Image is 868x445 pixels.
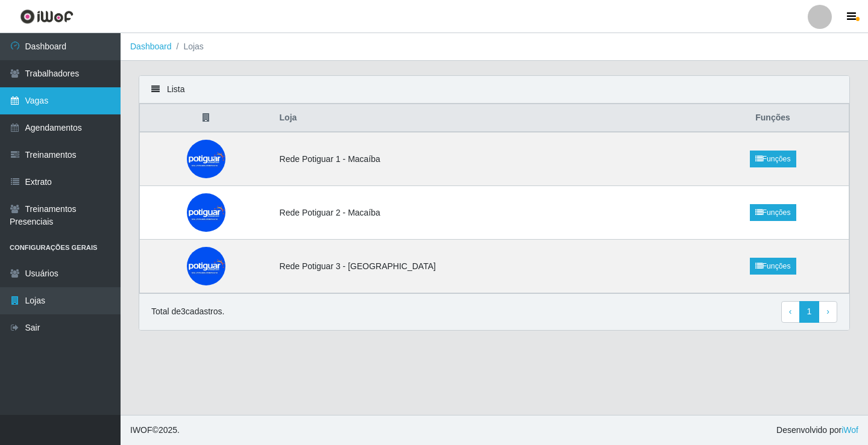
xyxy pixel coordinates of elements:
[272,104,697,132] th: Loja
[130,424,180,437] span: © 2025 .
[187,247,225,285] img: Rede Potiguar 3 - Monte Castelo
[187,193,225,232] img: Rede Potiguar 2 - Macaíba
[819,301,837,323] a: Next
[139,76,849,104] div: Lista
[781,301,800,323] a: Previous
[799,301,820,323] a: 1
[187,140,225,178] img: Rede Potiguar 1 - Macaíba
[697,104,849,132] th: Funções
[130,42,172,51] a: Dashboard
[272,240,697,293] td: Rede Potiguar 3 - [GEOGRAPHIC_DATA]
[130,425,153,435] span: IWOF
[172,40,204,53] li: Lojas
[826,307,829,316] span: ›
[750,258,796,275] a: Funções
[781,301,837,323] nav: pagination
[750,151,796,167] a: Funções
[272,186,697,240] td: Rede Potiguar 2 - Macaíba
[20,9,74,24] img: CoreUI Logo
[750,204,796,221] a: Funções
[121,33,868,61] nav: breadcrumb
[789,307,792,316] span: ‹
[151,305,224,318] p: Total de 3 cadastros.
[776,424,858,437] span: Desenvolvido por
[841,425,858,435] a: iWof
[272,132,697,186] td: Rede Potiguar 1 - Macaíba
